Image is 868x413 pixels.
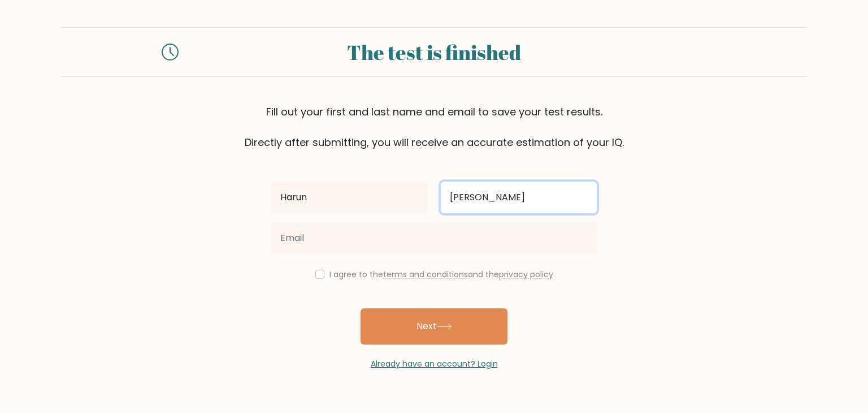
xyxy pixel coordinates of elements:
button: Next [361,308,507,345]
div: Fill out your first and last name and email to save your test results. Directly after submitting,... [61,104,807,150]
a: terms and conditions [383,269,468,280]
div: The test is finished [192,37,676,67]
label: I agree to the and the [329,269,553,280]
a: privacy policy [499,269,553,280]
input: Last name [441,182,597,213]
input: Email [271,222,597,254]
input: First name [271,182,427,213]
a: Already have an account? Login [371,358,498,369]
